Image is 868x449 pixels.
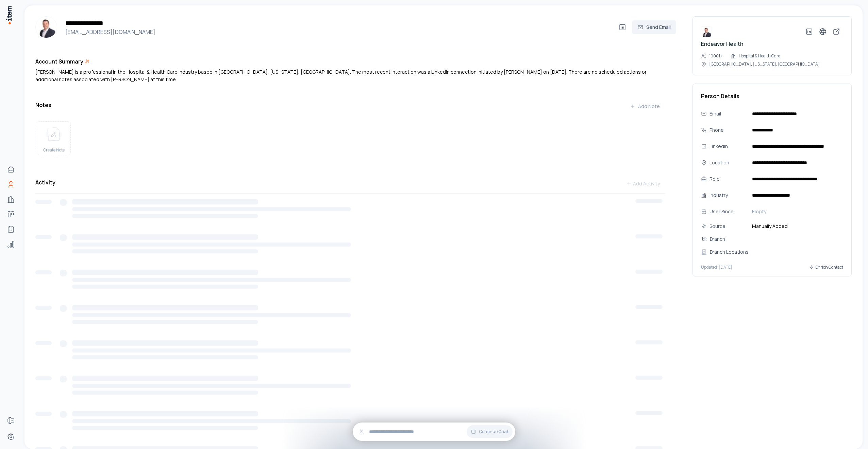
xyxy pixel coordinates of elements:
[739,53,780,59] p: Hospital & Health Care
[4,163,18,176] a: Home
[4,208,18,221] a: Deals
[4,414,18,427] a: Forms
[710,248,753,256] div: Branch Locations
[710,235,753,243] div: Branch
[4,237,18,251] a: Analytics
[710,159,747,166] div: Location
[63,28,616,36] h4: [EMAIL_ADDRESS][DOMAIN_NAME]
[752,208,766,215] span: Empty
[353,423,515,441] div: Continue Chat
[709,61,820,67] p: [GEOGRAPHIC_DATA], [US_STATE], [GEOGRAPHIC_DATA]
[43,147,65,153] span: Create Note
[701,92,843,100] h3: Person Details
[35,57,83,66] h3: Account Summary
[701,26,712,37] img: Endeavor Health
[710,192,747,199] div: Industry
[46,127,62,142] img: create note
[467,425,513,438] button: Continue Chat
[809,261,843,273] button: Enrich Contact
[479,429,508,434] span: Continue Chat
[632,20,676,34] button: Send Email
[710,208,747,215] div: User Since
[630,103,660,110] div: Add Note
[701,265,732,270] p: Updated: [DATE]
[749,206,843,217] button: Empty
[710,110,747,118] div: Email
[4,193,18,206] a: Companies
[35,178,55,186] h3: Activity
[37,121,71,155] button: create noteCreate Note
[35,101,51,109] h3: Notes
[35,68,665,83] div: [PERSON_NAME] is a professional in the Hospital & Health Care industry based in [GEOGRAPHIC_DATA]...
[5,5,12,25] img: Item Brain Logo
[4,178,18,191] a: People
[710,126,747,134] div: Phone
[701,40,743,48] a: Endeavor Health
[710,222,747,230] div: Source
[710,143,747,150] div: LinkedIn
[749,222,843,230] span: Manually Added
[710,175,747,183] div: Role
[4,222,18,236] a: Agents
[709,53,722,59] p: 10001+
[624,100,665,113] button: Add Note
[4,430,18,444] a: Settings
[35,16,57,38] img: Robert Chapman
